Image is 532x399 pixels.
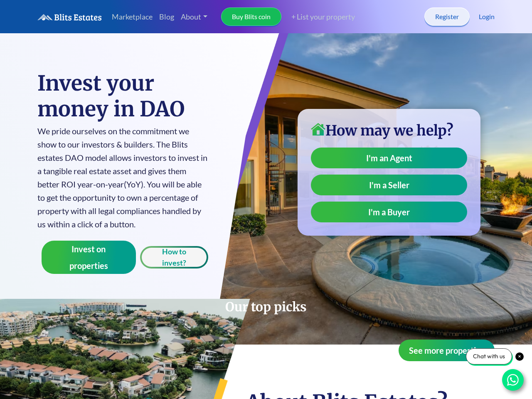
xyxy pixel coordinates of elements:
h1: Invest your money in DAO [37,71,208,122]
a: Buy Blits coin [221,7,281,26]
img: home-icon [311,123,325,135]
button: How to invest? [140,246,208,268]
button: Invest on properties [42,241,136,274]
a: I'm a Buyer [311,202,467,222]
a: Blog [156,8,177,26]
button: See more properties [399,340,495,361]
h2: Our top picks [37,299,495,315]
p: We pride ourselves on the commitment we show to our investors & builders. The Blits estates DAO m... [37,124,208,231]
a: Login [479,12,495,22]
a: Marketplace [108,8,156,26]
a: I'm an Agent [311,148,467,168]
img: logo.6a08bd47fd1234313fe35534c588d03a.svg [37,14,102,21]
a: + List your property [281,11,355,22]
h3: How may we help? [311,122,467,139]
a: Register [424,7,470,26]
div: Chat with us [466,348,512,365]
a: About [177,8,211,26]
a: I'm a Seller [311,175,467,195]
